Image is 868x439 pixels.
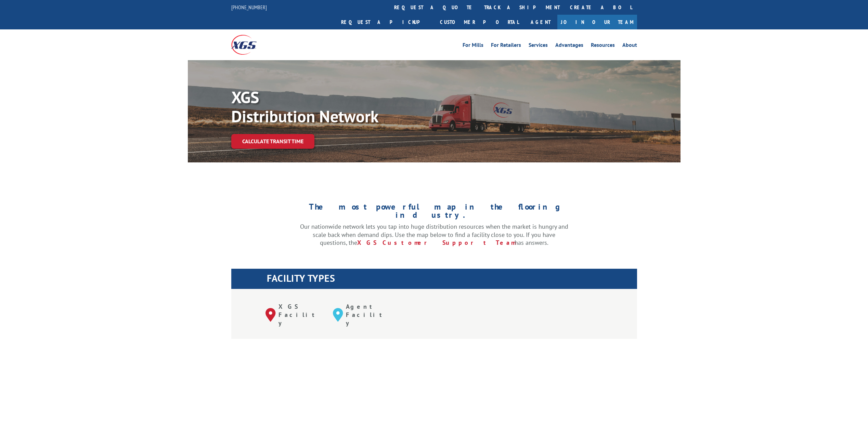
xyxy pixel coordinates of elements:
a: [PHONE_NUMBER] [231,4,267,11]
h1: The most powerful map in the flooring industry. [300,203,568,223]
a: Join Our Team [557,15,637,29]
a: Resources [591,42,615,50]
p: Agent Facility [346,303,390,327]
a: XGS Customer Support Team [357,239,515,247]
a: Services [529,42,548,50]
p: XGS Facility [278,303,323,327]
p: Our nationwide network lets you tap into huge distribution resources when the market is hungry an... [300,223,568,247]
a: Customer Portal [435,15,524,29]
a: Request a pickup [336,15,435,29]
p: XGS Distribution Network [231,88,437,126]
h1: FACILITY TYPES [267,274,637,287]
a: For Retailers [491,42,521,50]
a: About [622,42,637,50]
a: Calculate transit time [231,134,314,149]
a: For Mills [463,42,483,50]
a: Advantages [555,42,583,50]
a: Agent [524,15,557,29]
